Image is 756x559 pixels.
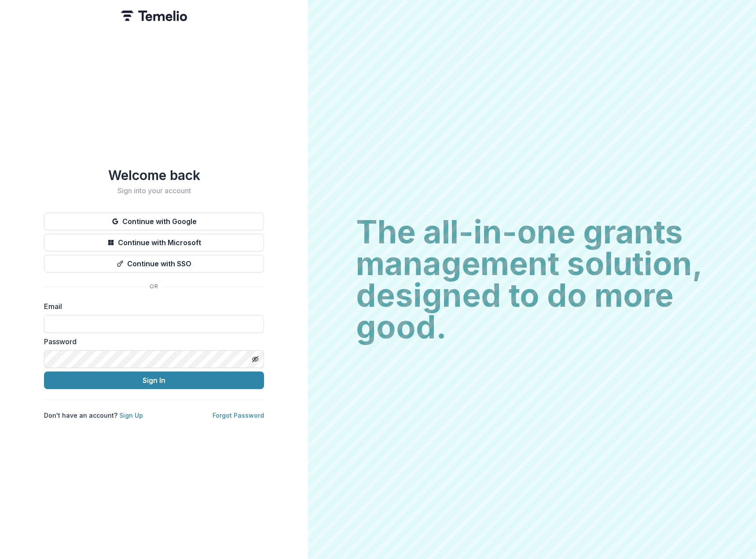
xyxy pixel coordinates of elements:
a: Sign Up [119,412,143,419]
h1: Welcome back [44,167,264,183]
label: Password [44,336,259,347]
label: Email [44,301,259,312]
button: Continue with Microsoft [44,234,264,251]
p: Don't have an account? [44,411,143,420]
img: Temelio [121,11,187,21]
button: Continue with SSO [44,255,264,272]
button: Toggle password visibility [248,352,262,366]
button: Continue with Google [44,213,264,230]
a: Forgot Password [213,412,264,419]
button: Sign In [44,371,264,389]
h2: Sign into your account [44,187,264,195]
